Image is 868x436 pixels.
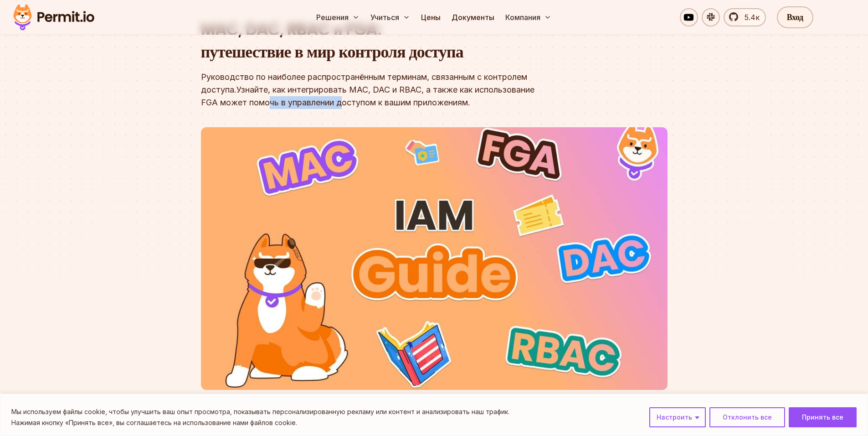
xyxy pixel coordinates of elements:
[723,413,772,421] ya-tr-span: Отклонить все
[505,12,540,23] ya-tr-span: Компания
[724,8,766,26] a: 5.4к
[452,13,494,22] ya-tr-span: Документы
[421,13,441,22] ya-tr-span: Цены
[367,8,414,26] button: Учиться
[448,8,498,26] a: Документы
[709,407,785,427] button: Отвергать Все
[316,12,349,23] ya-tr-span: Решения
[502,8,555,26] button: Компания
[201,18,463,64] ya-tr-span: MAC, DAC, RBAC и FGA: путешествие в мир контроля доступа
[201,127,668,390] img: MAC, DAC, RBAC и FGA: путешествие в мир контроля доступа
[777,6,813,28] a: Вход
[201,72,527,94] ya-tr-span: Руководство по наиболее распространённым терминам, связанным с контролем доступа.
[201,85,534,107] ya-tr-span: Узнайте, как интегрировать MAC, DAC и RBAC, а также как использование FGA может помочь в управлен...
[649,407,706,427] button: Настроить
[313,8,363,26] button: Решения
[745,13,760,22] ya-tr-span: 5.4к
[657,413,692,421] ya-tr-span: Настроить
[11,419,297,426] ya-tr-span: Нажимая кнопку «Принять все», вы соглашаетесь на использование нами файлов cookie.
[787,11,803,24] ya-tr-span: Вход
[11,408,509,415] ya-tr-span: Мы используем файлы cookie, чтобы улучшить ваш опыт просмотра, показывать персонализированную рек...
[417,8,444,26] a: Цены
[802,413,843,421] ya-tr-span: Принять все
[9,2,98,33] img: Разрешающий логотип
[370,12,399,23] ya-tr-span: Учиться
[789,407,857,427] button: Принимаю Все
